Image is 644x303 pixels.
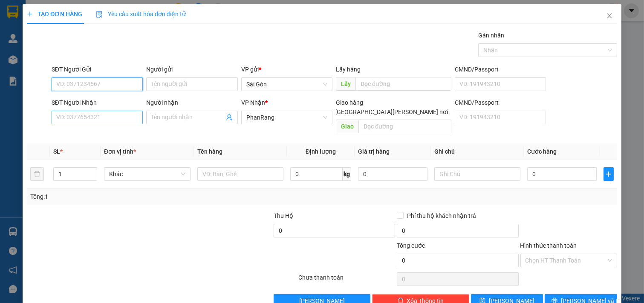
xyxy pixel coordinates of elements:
[96,11,186,17] span: Yêu cầu xuất hóa đơn điện tử
[434,167,521,181] input: Ghi Chú
[336,66,361,73] span: Lấy hàng
[27,11,33,17] span: plus
[72,32,117,39] b: [DOMAIN_NAME]
[306,148,336,155] span: Định lượng
[336,120,358,133] span: Giao
[520,242,577,249] label: Hình thức thanh toán
[241,99,265,106] span: VP Nhận
[358,167,427,181] input: 0
[109,168,185,180] span: Khác
[27,11,82,17] span: TẠO ĐƠN HÀNG
[53,148,60,155] span: SL
[336,77,355,91] span: Lấy
[358,148,390,155] span: Giá trị hàng
[297,273,396,288] div: Chưa thanh toán
[598,4,621,28] button: Close
[72,40,117,51] li: (c) 2017
[246,111,328,124] span: PhanRang
[30,167,44,181] button: delete
[355,77,451,91] input: Dọc đường
[30,192,249,201] div: Tổng: 1
[241,65,333,74] div: VP gửi
[96,11,103,18] img: icon
[397,242,425,249] span: Tổng cước
[404,211,479,220] span: Phí thu hộ khách nhận trả
[11,55,38,80] b: Thiện Trí
[455,98,546,107] div: CMND/Passport
[274,212,293,219] span: Thu Hộ
[431,143,524,160] th: Ghi chú
[336,99,363,106] span: Giao hàng
[527,148,557,155] span: Cước hàng
[226,114,233,121] span: user-add
[246,78,328,91] span: Sài Gòn
[343,167,351,181] span: kg
[197,148,222,155] span: Tên hàng
[52,65,143,74] div: SĐT Người Gửi
[455,65,546,74] div: CMND/Passport
[92,11,113,31] img: logo.jpg
[52,12,84,52] b: Gửi khách hàng
[478,32,504,39] label: Gán nhãn
[604,171,613,177] span: plus
[332,107,451,117] span: [GEOGRAPHIC_DATA][PERSON_NAME] nơi
[197,167,284,181] input: VD: Bàn, Ghế
[146,98,238,107] div: Người nhận
[52,98,143,107] div: SĐT Người Nhận
[104,148,136,155] span: Đơn vị tính
[358,120,451,133] input: Dọc đường
[604,167,614,181] button: plus
[606,12,613,19] span: close
[146,65,238,74] div: Người gửi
